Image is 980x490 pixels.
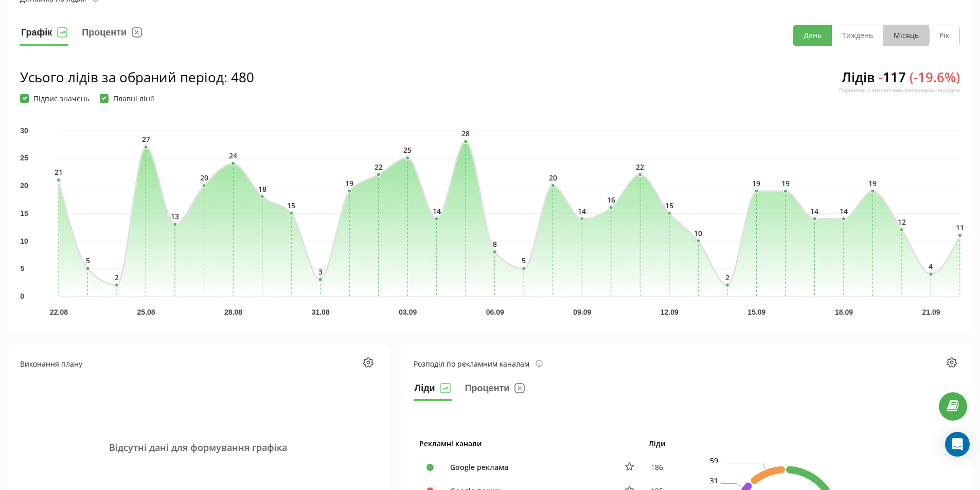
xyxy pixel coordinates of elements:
[839,86,960,94] div: Порівняно з аналогічним попереднім періодом
[922,308,940,316] text: 21.09
[839,68,960,103] div: Лідів 117
[200,173,208,183] text: 20
[461,129,470,138] text: 28
[20,209,28,217] text: 15
[956,223,964,232] text: 11
[929,261,933,271] text: 4
[20,358,82,369] div: Виконання плану
[665,201,673,210] text: 15
[20,182,28,190] text: 20
[229,151,237,160] text: 24
[832,25,883,46] button: Тиждень
[752,178,760,188] text: 19
[414,380,452,401] button: Ліди
[879,68,883,86] span: -
[910,68,960,86] span: ( - 19.6 %)
[486,308,504,316] text: 06.09
[142,134,150,144] text: 27
[345,178,353,188] text: 19
[810,206,818,216] text: 14
[20,264,24,273] text: 5
[20,237,28,245] text: 10
[20,94,90,103] label: Підпис значень
[578,206,586,216] text: 14
[318,267,323,277] text: 3
[375,162,383,172] text: 22
[898,217,906,227] text: 12
[840,206,848,216] text: 14
[835,308,853,316] text: 18.09
[747,308,765,316] text: 15.09
[883,25,929,46] button: Місяць
[20,154,28,162] text: 25
[115,273,119,282] text: 2
[224,308,242,316] text: 28.08
[945,432,970,457] div: Open Intercom Messenger
[710,476,718,485] text: 31
[793,25,832,46] button: День
[694,228,702,238] text: 10
[55,167,63,177] text: 21
[20,68,254,86] div: Усього лідів за обраний період : 480
[643,431,671,456] th: Ліди
[414,431,643,456] th: Рекламні канали
[445,462,610,473] div: Google реклама
[414,358,543,369] div: Розподіл по рекламним каналам
[643,456,671,479] td: 186
[20,126,28,135] text: 30
[636,162,644,172] text: 22
[287,201,295,210] text: 15
[50,308,68,316] text: 22.08
[710,455,718,465] text: 59
[573,308,591,316] text: 09.09
[549,173,557,183] text: 20
[661,308,679,316] text: 12.09
[399,308,417,316] text: 03.09
[171,211,179,221] text: 13
[781,178,790,188] text: 19
[433,206,441,216] text: 14
[403,145,412,155] text: 25
[929,25,959,46] button: Рік
[258,184,266,194] text: 18
[20,25,68,46] button: Графік
[137,308,155,316] text: 25.08
[464,380,526,401] button: Проценти
[81,25,143,46] button: Проценти
[522,256,526,265] text: 5
[493,239,497,249] text: 8
[312,308,330,316] text: 31.08
[607,195,615,205] text: 16
[86,256,90,265] text: 5
[100,94,154,103] label: Плавні лінії
[20,292,24,300] text: 0
[725,273,729,282] text: 2
[868,178,877,188] text: 19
